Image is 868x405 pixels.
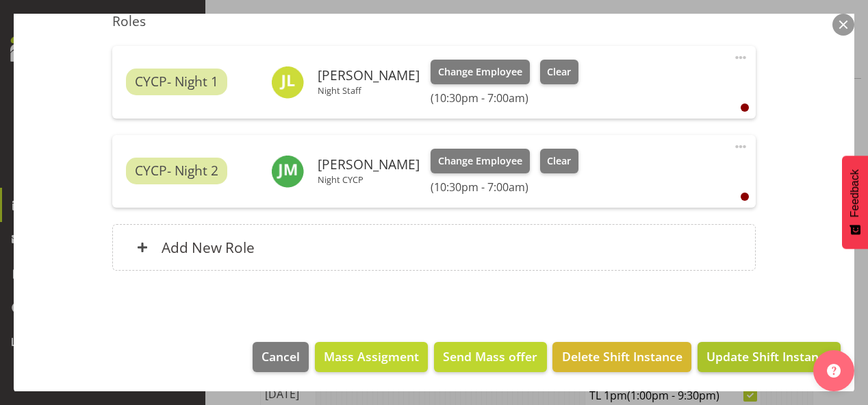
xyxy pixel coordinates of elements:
[318,157,420,172] h6: [PERSON_NAME]
[540,60,579,84] button: Clear
[135,72,218,92] span: CYCP- Night 1
[431,180,578,194] h6: (10:30pm - 7:00am)
[431,60,530,84] button: Change Employee
[547,64,571,79] span: Clear
[706,347,832,365] span: Update Shift Instance
[552,342,691,372] button: Delete Shift Instance
[827,364,841,378] img: help-xxl-2.png
[741,103,749,112] div: User is clocked out
[324,347,419,365] span: Mass Assigment
[318,85,420,96] p: Night Staff
[318,174,420,185] p: Night CYCP
[438,154,522,169] span: Change Employee
[271,155,304,188] img: jesse-marychurch10205.jpg
[315,342,428,372] button: Mass Assigment
[434,342,546,372] button: Send Mass offer
[698,342,841,372] button: Update Shift Instance
[562,347,682,365] span: Delete Shift Instance
[318,68,420,83] h6: [PERSON_NAME]
[431,91,578,105] h6: (10:30pm - 7:00am)
[540,149,579,173] button: Clear
[842,156,868,249] button: Feedback - Show survey
[547,154,571,169] span: Clear
[431,149,530,173] button: Change Employee
[261,347,300,365] span: Cancel
[253,342,309,372] button: Cancel
[443,347,537,365] span: Send Mass offer
[162,238,255,256] h6: Add New Role
[438,64,522,79] span: Change Employee
[135,161,218,181] span: CYCP- Night 2
[849,169,861,217] span: Feedback
[741,193,749,201] div: User is clocked out
[112,13,755,29] h5: Roles
[271,66,304,99] img: jay-lowe9524.jpg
